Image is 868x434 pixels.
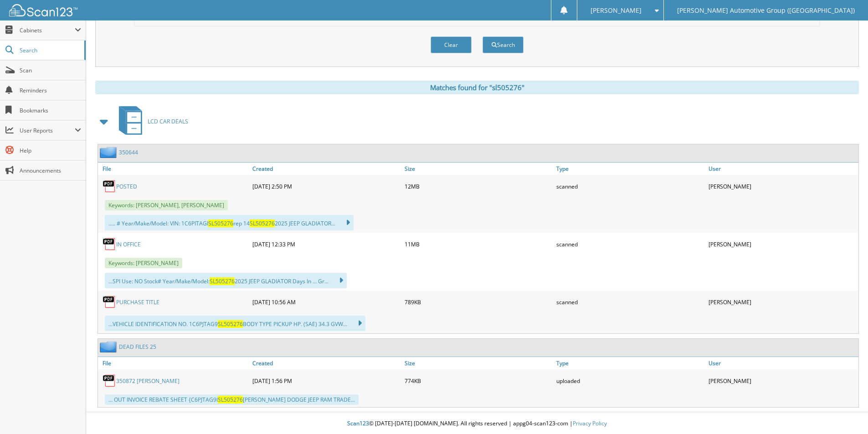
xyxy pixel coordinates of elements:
button: Clear [431,36,472,53]
div: [PERSON_NAME] [706,293,858,311]
span: Search [20,46,80,54]
a: POSTED [116,183,137,190]
a: Size [402,357,555,369]
a: Created [250,163,402,175]
span: [PERSON_NAME] [591,8,642,13]
div: 11MB [402,235,555,253]
img: PDF.png [103,374,116,388]
span: LCD CAR DEALS [148,117,188,125]
span: Cabinets [20,26,75,34]
div: 12MB [402,177,555,195]
a: Privacy Policy [573,419,607,427]
div: [DATE] 10:56 AM [250,293,402,311]
div: scanned [554,177,706,195]
a: IN OFFICE [116,240,141,248]
a: User [706,357,858,369]
div: uploaded [554,372,706,390]
span: SL505276 [250,220,275,227]
img: PDF.png [103,295,116,309]
img: scan123-logo-white.svg [9,4,77,16]
a: DEAD FILES 25 [119,343,156,351]
span: Keywords: [PERSON_NAME], [PERSON_NAME] [105,200,228,210]
div: 789KB [402,293,555,311]
div: 774KB [402,372,555,390]
div: ...SPI Use: NO Stock# Year/Make/Model: 2025 JEEP GLADIATOR Days In ... Gr... [105,273,347,288]
div: [DATE] 2:50 PM [250,177,402,195]
a: File [98,357,250,369]
a: PURCHASE TITLE [116,298,159,306]
div: [PERSON_NAME] [706,235,858,253]
img: PDF.png [103,179,116,193]
span: Scan123 [347,419,369,427]
img: folder2.png [100,341,119,352]
div: [PERSON_NAME] [706,372,858,390]
div: scanned [554,293,706,311]
div: [PERSON_NAME] [706,177,858,195]
span: SL505276 [210,277,235,285]
a: 350872 [PERSON_NAME] [116,377,180,385]
a: 350644 [119,148,138,156]
div: ..... # Year/Make/Model: VIN: 1C6PITAGI rep 14 2025 JEEP GLADIATOR... [105,215,354,230]
div: scanned [554,235,706,253]
span: User Reports [20,127,75,134]
a: LCD CAR DEALS [113,103,188,139]
span: Scan [20,66,81,74]
span: SL505276 [218,320,243,328]
span: Help [20,147,81,154]
a: Size [402,163,555,175]
span: [PERSON_NAME] Automotive Group ([GEOGRAPHIC_DATA]) [677,8,855,13]
button: Search [483,36,524,53]
iframe: Chat Widget [822,390,868,434]
a: File [98,163,250,175]
div: [DATE] 12:33 PM [250,235,402,253]
div: [DATE] 1:56 PM [250,372,402,390]
span: Keywords: [PERSON_NAME] [105,258,182,268]
a: Created [250,357,402,369]
img: PDF.png [103,237,116,251]
span: SL505276 [218,396,243,403]
span: Reminders [20,87,81,94]
a: Type [554,357,706,369]
div: ...VEHICLE IDENTIFICATION NO. 1C6PJTAG9 BODY TYPE PICKUP HP. (SAE) 34.3 GVW... [105,316,365,331]
div: Matches found for "sl505276" [95,81,859,94]
span: Announcements [20,167,81,174]
div: ... OUT INVOICE REBATE SHEET {C6PJTAG9I [PERSON_NAME] DODGE JEEP RAM TRADE... [105,394,359,405]
img: folder2.png [100,147,119,158]
a: Type [554,163,706,175]
a: User [706,163,858,175]
span: SL505276 [208,220,233,227]
span: Bookmarks [20,107,81,114]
